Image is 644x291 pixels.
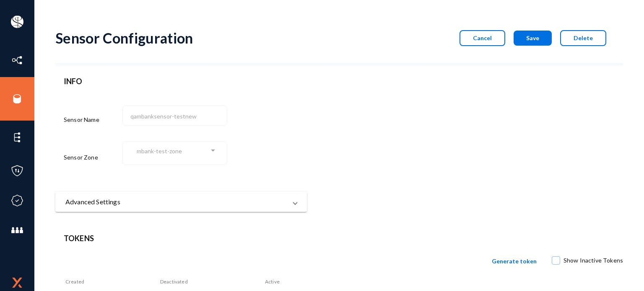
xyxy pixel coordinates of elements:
[11,54,23,67] img: icon-inventory.svg
[11,224,23,237] img: icon-members.svg
[64,233,615,244] header: Tokens
[64,104,122,136] div: Sensor Name
[574,34,593,41] span: Delete
[526,34,539,41] span: Save
[451,34,505,41] a: Cancel
[137,147,182,155] span: mbank-test-zone
[473,34,492,41] span: Cancel
[64,76,299,87] header: INFO
[11,194,23,207] img: icon-compliance.svg
[65,197,287,207] mat-panel-title: Advanced Settings
[514,31,552,46] button: Save
[492,258,537,265] span: Generate token
[64,140,122,175] div: Sensor Zone
[11,15,23,28] img: ACg8ocIa8OWj5FIzaB8MU-JIbNDt0RWcUDl_eQ0ZyYxN7rWYZ1uJfn9p=s96-c
[11,93,23,105] img: icon-sources.svg
[11,131,23,144] img: icon-elements.svg
[563,254,623,267] span: Show Inactive Tokens
[55,29,193,46] div: Sensor Configuration
[130,113,223,120] input: Name
[485,252,543,270] button: Generate token
[460,30,505,46] button: Cancel
[55,192,307,212] mat-expansion-panel-header: Advanced Settings
[11,165,23,177] img: icon-policies.svg
[560,30,606,46] button: Delete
